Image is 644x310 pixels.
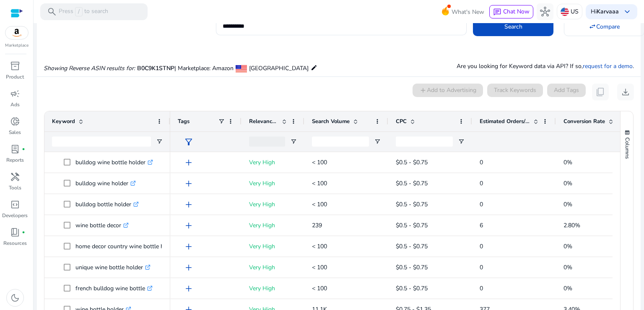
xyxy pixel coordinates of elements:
p: Very High [249,280,297,297]
p: unique wine bottle holder [75,259,151,276]
button: chatChat Now [489,5,533,18]
span: $0.5 - $0.75 [396,242,428,250]
span: < 100 [312,284,327,292]
p: bulldog wine bottle holder [75,154,153,171]
img: amazon.svg [5,26,28,39]
span: CPC [396,118,407,125]
span: 0 [480,242,483,250]
span: $0.5 - $0.75 [396,179,428,187]
button: download [617,84,634,100]
span: Compare [596,22,620,31]
span: Relevance Score [249,118,278,125]
span: 0% [563,179,572,187]
p: Marketplace [5,42,29,49]
span: [GEOGRAPHIC_DATA] [249,64,309,72]
span: What's New [452,5,484,19]
p: Very High [249,175,297,192]
button: Open Filter Menu [156,138,163,145]
i: Showing Reverse ASIN results for: [44,64,135,72]
span: hub [540,7,550,17]
span: 0% [563,158,572,166]
p: Sales [9,129,21,136]
span: Chat Now [503,8,530,16]
span: / [75,7,83,16]
span: 239 [312,221,322,229]
span: < 100 [312,242,327,250]
span: 6 [480,221,483,229]
p: Developers [2,212,28,219]
b: Karvaaa [597,8,619,16]
button: Search [473,17,553,36]
span: Keyword [52,118,75,125]
span: 0 [480,263,483,271]
p: home decor country wine bottle holder [75,238,185,255]
span: add [184,242,194,252]
span: filter_alt [184,137,194,147]
span: 0% [563,242,572,250]
span: Search [504,22,522,31]
input: Search Volume Filter Input [312,137,369,147]
a: request for a demo [583,62,633,70]
p: Very High [249,196,297,213]
span: < 100 [312,179,327,187]
span: Search Volume [312,118,350,125]
span: add [184,221,194,231]
p: Very High [249,259,297,276]
span: < 100 [312,158,327,166]
span: chat [493,8,501,16]
button: hub [537,3,553,20]
p: Product [6,73,24,81]
span: | Marketplace: Amazon [174,64,234,72]
span: add [184,263,194,273]
button: Open Filter Menu [290,138,297,145]
span: code_blocks [10,200,20,210]
span: < 100 [312,200,327,208]
span: search [47,7,57,17]
span: dark_mode [10,293,20,303]
span: download [621,87,631,97]
p: wine bottle decor [75,217,129,234]
span: 0% [563,200,572,208]
input: Keyword Filter Input [52,137,151,147]
p: Tools [9,184,21,192]
span: campaign [10,89,20,99]
p: Very High [249,238,297,255]
span: add [184,179,194,189]
span: inventory_2 [10,61,20,71]
p: Resources [3,239,27,247]
span: 0% [563,263,572,271]
p: Ads [10,101,20,108]
span: $0.5 - $0.75 [396,263,428,271]
span: $0.5 - $0.75 [396,221,428,229]
p: Press to search [59,7,108,16]
p: Very High [249,154,297,171]
span: Estimated Orders/Month [480,118,530,125]
span: fiber_manual_record [22,231,25,234]
span: 0 [480,179,483,187]
p: Very High [249,217,297,234]
span: $0.5 - $0.75 [396,158,428,166]
p: bulldog wine holder [75,175,136,192]
span: 0 [480,284,483,292]
span: < 100 [312,263,327,271]
span: $0.5 - $0.75 [396,284,428,292]
span: 0 [480,200,483,208]
span: book_4 [10,227,20,237]
img: us.svg [561,8,569,16]
span: 2.80% [563,221,580,229]
span: $0.5 - $0.75 [396,200,428,208]
span: fiber_manual_record [22,147,25,151]
span: B0C9K1STNP [137,64,174,72]
button: Open Filter Menu [374,138,381,145]
span: Tags [178,118,190,125]
span: 0 [480,158,483,166]
mat-icon: swap_horiz [589,23,596,30]
input: CPC Filter Input [396,137,453,147]
p: US [571,4,579,19]
button: Open Filter Menu [458,138,465,145]
span: Columns [623,137,631,159]
p: Are you looking for Keyword data via API? If so, . [457,62,634,71]
span: 0% [563,284,572,292]
span: handyman [10,172,20,182]
span: add [184,200,194,210]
